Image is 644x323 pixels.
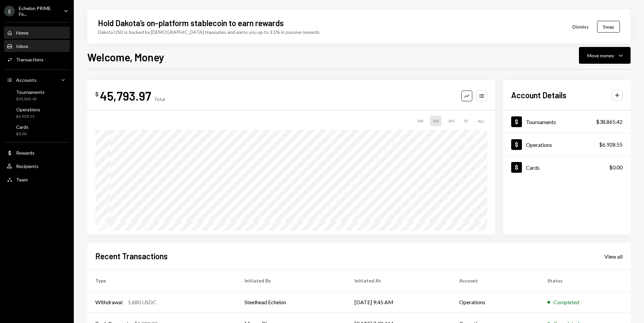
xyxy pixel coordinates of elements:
div: Move money [587,52,614,59]
div: Operations [16,107,40,112]
div: $0.00 [609,163,623,171]
div: Cards [526,164,540,171]
button: Dismiss [564,19,597,35]
a: Cards$0.00 [503,156,631,178]
th: Account [451,270,539,291]
h2: Account Details [511,90,567,101]
div: Operations [526,142,552,148]
div: $6,928.55 [16,114,40,119]
div: Home [16,30,29,36]
div: $6,928.55 [599,141,623,149]
a: Tournaments$38,865.42 [503,110,631,133]
div: E [4,6,15,16]
div: Total [154,96,165,102]
div: 1W [414,116,426,126]
div: 45,793.97 [100,88,151,103]
div: Hold Dakota’s on-platform stablecoin to earn rewards [98,17,284,29]
a: Operations$6,928.55 [503,133,631,156]
th: Initiated At [346,270,451,291]
div: Tournaments [526,119,556,125]
a: Recipients [4,160,70,172]
div: Completed [553,298,579,306]
button: Move money [579,47,631,64]
a: Tournaments$38,865.42 [4,87,70,103]
th: Type [87,270,236,291]
div: 3M [445,116,457,126]
div: Transactions [16,57,44,62]
a: Accounts [4,74,70,86]
a: Operations$6,928.55 [4,105,70,121]
a: View all [604,253,623,260]
div: Tournaments [16,89,45,95]
h1: Welcome, Money [87,50,164,64]
td: [DATE] 9:45 AM [346,291,451,313]
div: ALL [475,116,487,126]
a: Inbox [4,40,70,52]
a: Team [4,173,70,185]
div: Cards [16,124,29,130]
a: Home [4,26,70,39]
div: Accounts [16,77,37,83]
div: Withdrawal [95,298,122,306]
th: Initiated By [236,270,346,291]
div: Team [16,177,28,182]
div: $38,865.42 [596,118,623,126]
button: Swap [597,21,620,33]
div: 1M [430,116,441,126]
div: Rewards [16,150,35,156]
a: Cards$0.00 [4,122,70,138]
div: Dakota USD is backed by [DEMOGRAPHIC_DATA] treasuries and earns you up to 3.5% in passive rewards. [98,29,321,36]
div: $ [95,91,99,98]
div: $38,865.42 [16,96,45,102]
div: Inbox [16,43,28,49]
div: Recipients [16,163,39,169]
div: 1,680 USDC [128,298,156,306]
th: Status [539,270,631,291]
td: Operations [451,291,539,313]
td: Steelhead Echelon [236,291,346,313]
div: $0.00 [16,131,29,137]
a: Rewards [4,147,70,159]
a: Transactions [4,53,70,65]
div: 1Y [461,116,471,126]
div: Echelon PRIME Fo... [19,5,58,17]
h2: Recent Transactions [95,251,168,262]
